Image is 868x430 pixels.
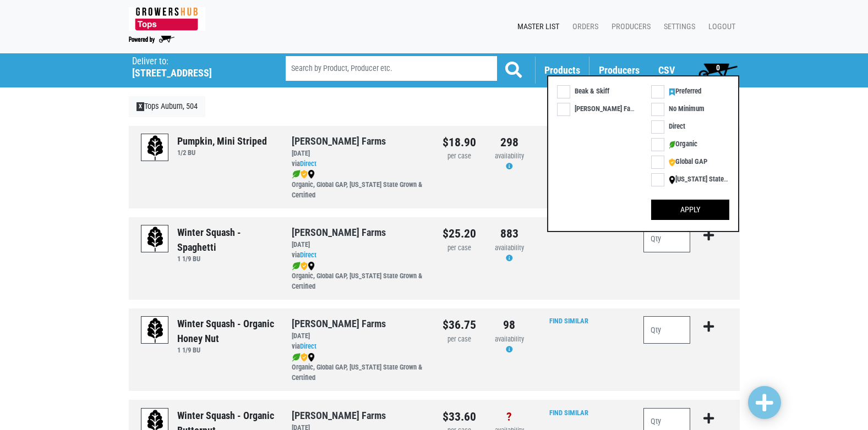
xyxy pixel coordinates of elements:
h6: 1/2 BU [177,148,267,157]
img: leaf-e5c59151409436ccce96b2ca1b28e03c.png [292,353,301,362]
label: Direct [651,120,690,132]
img: map_marker-0e94453035b3232a4d21701695807de9.png [669,176,675,184]
img: placeholder-variety-43d6402dacf2d531de610a020419775a.svg [141,317,169,344]
img: map_marker-0e94453035b3232a4d21701695807de9.png [308,170,315,179]
div: Winter Squash - Spaghetti [177,225,275,255]
a: Find Similar [549,409,588,417]
img: safety-e55c860ca8c00a9c171001a62a92dabd.png [301,262,308,271]
div: Pumpkin, Mini Striped [177,134,267,148]
a: Products [544,64,580,76]
a: [PERSON_NAME] Farms [292,410,386,421]
label: No minimum [651,103,709,114]
a: XTops Auburn, 504 [129,96,206,117]
a: Find Similar [549,317,588,325]
img: safety-e55c860ca8c00a9c171001a62a92dabd.png [301,170,308,179]
a: Producers [599,64,640,76]
div: Winter Squash - Organic Honey Nut [177,316,275,346]
div: via [292,250,426,261]
a: CSV [658,64,675,76]
span: availability [495,244,524,252]
div: $25.20 [443,225,476,242]
img: placeholder-variety-43d6402dacf2d531de610a020419775a.svg [141,225,169,253]
a: Direct [300,251,316,259]
img: leaf-e5c59151409436ccce96b2ca1b28e03c.png [292,170,301,179]
label: Global GAP [651,156,712,167]
img: map_marker-0e94453035b3232a4d21701695807de9.png [308,353,315,362]
img: placeholder-variety-43d6402dacf2d531de610a020419775a.svg [141,134,169,162]
label: Preferred [651,85,706,97]
div: via [292,159,426,169]
div: Organic, Global GAP, [US_STATE] State Grown & Certified [292,261,426,292]
img: leaf-e5c59151409436ccce96b2ca1b28e03c.png [669,141,675,149]
div: 298 [493,134,526,151]
div: [DATE] [292,240,426,250]
span: 0 [716,63,720,72]
input: Qty [643,225,691,252]
span: availability [495,152,524,160]
img: Powered by Big Wheelbarrow [129,36,174,43]
a: Producers [603,16,655,37]
img: leaf-e5c59151409436ccce96b2ca1b28e03c.png [292,262,301,271]
div: 883 [493,225,526,242]
a: [PERSON_NAME] Farms [292,227,386,238]
div: per case [443,243,476,253]
label: Organic [651,138,702,150]
div: $18.90 [443,134,476,151]
label: [PERSON_NAME] Farms [557,103,646,114]
input: Qty [643,316,691,344]
label: Beak & Skiff [557,85,614,97]
img: safety-e55c860ca8c00a9c171001a62a92dabd.png [669,158,675,167]
label: [US_STATE] State Grown & Certified [651,173,779,185]
a: [PERSON_NAME] Farms [292,135,386,147]
img: preferred-selected-fd158d3b5dce343f6860d0a9849ef97c.svg [669,88,675,96]
button: Apply [651,200,729,220]
a: Logout [700,16,740,37]
img: safety-e55c860ca8c00a9c171001a62a92dabd.png [301,353,308,362]
h6: 1 1/9 BU [177,255,275,263]
a: Direct [300,342,316,350]
p: Deliver to: [132,56,258,67]
img: 279edf242af8f9d49a69d9d2afa010fb.png [129,7,205,31]
span: Tops Auburn, 504 (352 W Genesee St Rd, Auburn, NY 13021, USA) [132,53,266,79]
div: Organic, Global GAP, [US_STATE] State Grown & Certified [292,352,426,383]
div: $33.60 [443,408,476,426]
span: availability [495,335,524,343]
div: via [292,341,426,352]
a: Settings [655,16,700,37]
div: per case [443,151,476,162]
div: ? [493,408,526,426]
input: Search by Product, Producer etc. [286,56,497,81]
div: Organic, Global GAP, [US_STATE] State Grown & Certified [292,169,426,201]
div: per case [443,334,476,345]
a: 0 [694,59,743,81]
a: Orders [564,16,603,37]
span: X [137,102,145,111]
h5: [STREET_ADDRESS] [132,67,258,79]
a: Master List [509,16,564,37]
img: map_marker-0e94453035b3232a4d21701695807de9.png [308,262,315,271]
h6: 1 1/9 BU [177,346,275,354]
a: Direct [300,159,316,168]
div: 98 [493,316,526,334]
div: [DATE] [292,331,426,341]
a: [PERSON_NAME] Farms [292,318,386,329]
div: [DATE] [292,148,426,159]
div: $36.75 [443,316,476,334]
